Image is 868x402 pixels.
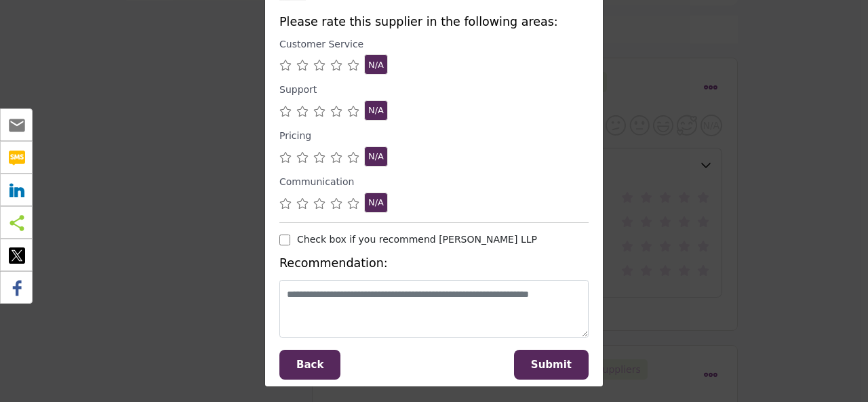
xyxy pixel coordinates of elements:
[279,350,340,380] button: Back
[368,105,384,115] span: N/A
[279,39,363,50] h6: Customer Service
[514,350,589,380] button: Submit
[279,176,354,188] h6: Communication
[368,60,384,70] span: N/A
[531,359,572,371] span: Submit
[279,256,589,270] h5: Recommendation:
[279,84,317,96] h6: Support
[296,359,323,371] span: Back
[297,233,537,247] label: Check box if you recommend [PERSON_NAME] LLP
[279,130,311,142] h6: Pricing
[368,197,384,207] span: N/A
[279,15,589,29] h5: Please rate this supplier in the following areas:
[368,151,384,161] span: N/A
